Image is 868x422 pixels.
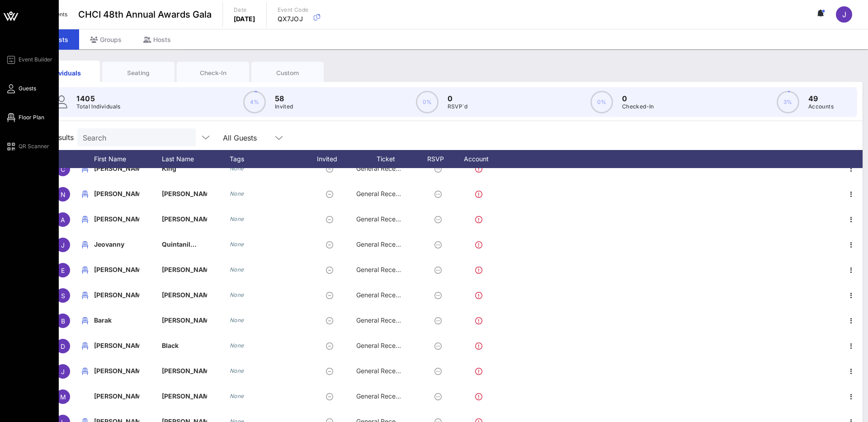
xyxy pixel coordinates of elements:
[34,68,93,78] div: Individuals
[275,102,293,111] p: Invited
[94,257,139,282] p: [PERSON_NAME]
[808,93,834,104] p: 49
[230,241,244,248] i: None
[356,190,410,197] span: General Reception
[234,5,255,14] p: Date
[230,266,244,273] i: None
[448,102,468,111] p: RSVP`d
[184,69,242,77] div: Check-In
[162,206,207,232] p: [PERSON_NAME]
[448,93,468,104] p: 0
[356,367,410,375] span: General Reception
[94,282,139,308] p: [PERSON_NAME]
[356,342,410,349] span: General Reception
[132,29,182,50] div: Hosts
[94,358,139,384] p: [PERSON_NAME]
[76,102,121,111] p: Total Individuals
[76,93,121,104] p: 1405
[19,113,44,122] span: Floor Plan
[162,308,207,333] p: [PERSON_NAME]
[61,368,65,375] span: J
[5,83,36,94] a: Guests
[94,181,139,206] p: [PERSON_NAME]
[162,181,207,206] p: [PERSON_NAME]
[61,292,65,300] span: S
[94,308,139,333] p: Barak
[94,150,162,168] div: First Name
[258,69,317,77] div: Custom
[424,150,456,168] div: RSVP
[162,282,207,308] p: [PERSON_NAME] S…
[61,241,65,249] span: J
[94,232,139,257] p: Jeovanny
[162,156,207,181] p: King
[234,14,255,23] p: [DATE]
[456,150,505,168] div: Account
[230,216,244,222] i: None
[808,102,834,111] p: Accounts
[61,267,65,274] span: E
[230,342,244,349] i: None
[19,142,49,150] span: QR Scanner
[230,291,244,298] i: None
[94,156,139,181] p: [PERSON_NAME]
[230,150,307,168] div: Tags
[230,367,244,374] i: None
[217,128,290,146] div: All Guests
[356,164,410,172] span: General Reception
[356,316,410,324] span: General Reception
[278,5,309,14] p: Event Code
[162,333,207,358] p: Black
[5,112,44,123] a: Floor Plan
[307,150,356,168] div: Invited
[622,102,654,111] p: Checked-In
[223,134,257,142] div: All Guests
[230,317,244,324] i: None
[162,257,207,282] p: [PERSON_NAME]
[5,54,52,65] a: Event Builder
[94,333,139,358] p: [PERSON_NAME]
[61,191,66,198] span: N
[230,190,244,197] i: None
[162,384,207,409] p: [PERSON_NAME]
[61,216,65,224] span: A
[356,266,410,273] span: General Reception
[19,56,52,64] span: Event Builder
[79,29,132,50] div: Groups
[5,141,49,152] a: QR Scanner
[356,150,424,168] div: Ticket
[162,358,207,384] p: [PERSON_NAME]
[842,10,846,19] span: J
[230,165,244,172] i: None
[622,93,654,104] p: 0
[230,393,244,399] i: None
[109,69,168,77] div: Seating
[162,150,230,168] div: Last Name
[162,232,207,257] p: Quintanil…
[19,84,36,93] span: Guests
[278,14,309,23] p: QX7JOJ
[356,392,410,400] span: General Reception
[61,342,65,350] span: D
[60,393,66,401] span: M
[94,206,139,232] p: [PERSON_NAME]
[356,291,410,299] span: General Reception
[78,8,212,21] span: CHCI 48th Annual Awards Gala
[61,165,65,173] span: C
[275,93,293,104] p: 58
[356,240,410,248] span: General Reception
[356,215,410,223] span: General Reception
[836,6,852,23] div: J
[94,384,139,409] p: [PERSON_NAME]
[61,317,65,325] span: B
